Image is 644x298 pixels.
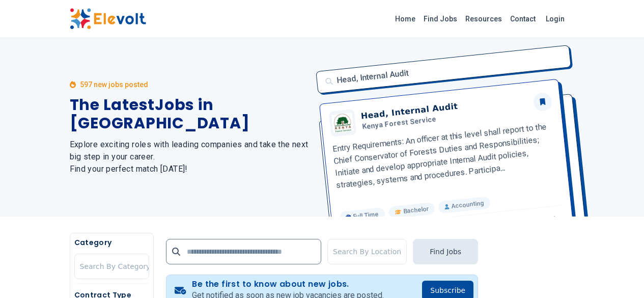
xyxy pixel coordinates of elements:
[74,237,149,248] h5: Category
[506,11,540,27] a: Contact
[70,8,146,30] img: Elevolt
[413,239,478,264] button: Find Jobs
[419,11,461,27] a: Find Jobs
[540,9,571,29] a: Login
[461,11,506,27] a: Resources
[391,11,419,27] a: Home
[192,279,384,289] h4: Be the first to know about new jobs.
[70,96,310,132] h1: The Latest Jobs in [GEOGRAPHIC_DATA]
[70,139,310,175] h2: Explore exciting roles with leading companies and take the next big step in your career. Find you...
[80,79,148,90] p: 597 new jobs posted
